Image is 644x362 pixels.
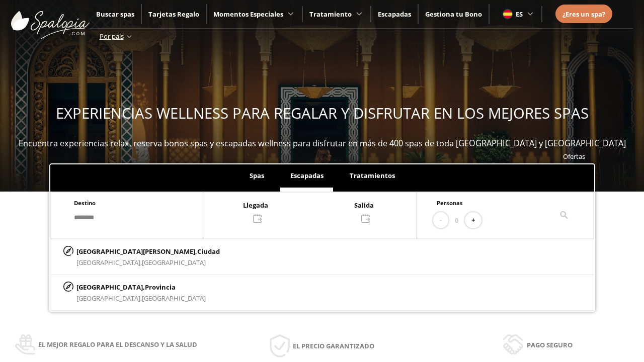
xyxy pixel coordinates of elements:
[56,103,589,123] span: EXPERIENCIAS WELLNESS PARA REGALAR Y DISFRUTAR EN LOS MEJORES SPAS
[455,215,458,226] span: 0
[425,10,482,19] a: Gestiona tu Bono
[465,212,481,229] button: +
[562,10,605,19] span: ¿Eres un spa?
[290,171,324,180] span: Escapadas
[74,199,96,207] span: Destino
[76,246,220,257] p: [GEOGRAPHIC_DATA][PERSON_NAME],
[437,199,463,207] span: Personas
[11,1,90,39] img: ImgLogoSpalopia.BvClDcEz.svg
[527,339,573,350] span: Pago seguro
[76,294,142,303] span: [GEOGRAPHIC_DATA],
[433,212,448,229] button: -
[148,10,199,19] a: Tarjetas Regalo
[38,339,197,350] span: El mejor regalo para el descanso y la salud
[378,10,411,19] a: Escapadas
[142,258,206,267] span: [GEOGRAPHIC_DATA]
[19,138,626,149] span: Encuentra experiencias relax, reserva bonos spas y escapadas wellness para disfrutar en más de 40...
[96,10,134,19] a: Buscar spas
[76,258,142,267] span: [GEOGRAPHIC_DATA],
[250,171,264,180] span: Spas
[350,171,395,180] span: Tratamientos
[142,294,206,303] span: [GEOGRAPHIC_DATA]
[145,283,176,292] span: Provincia
[100,32,124,41] span: Por país
[293,340,374,351] span: El precio garantizado
[563,152,585,161] a: Ofertas
[197,247,220,256] span: Ciudad
[562,9,605,20] a: ¿Eres un spa?
[76,282,206,293] p: [GEOGRAPHIC_DATA],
